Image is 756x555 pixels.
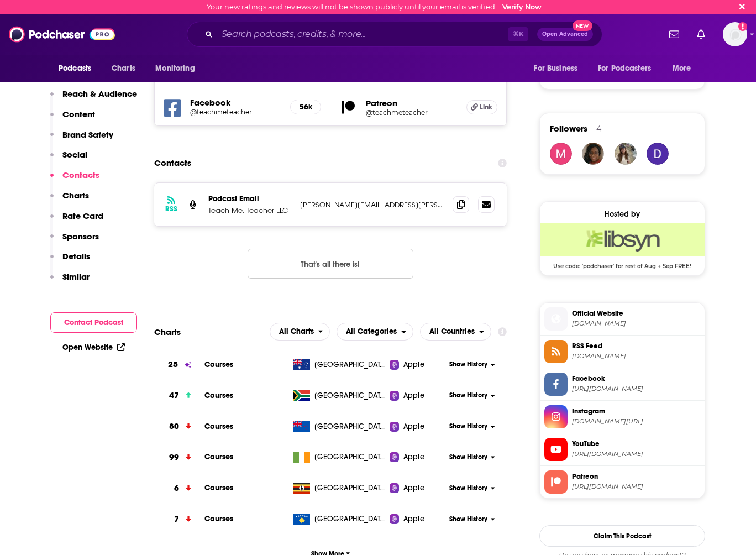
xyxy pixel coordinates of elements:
a: [GEOGRAPHIC_DATA] [289,359,390,370]
span: Australia [314,359,386,370]
img: dakalberg [647,143,669,165]
a: @teachmeteacher [190,108,281,116]
span: More [673,61,691,76]
span: RSS Feed [572,341,700,351]
span: Patreon [572,472,700,481]
span: South Africa [314,390,386,401]
span: Charts [112,61,135,76]
p: Rate Card [62,211,103,221]
button: Brand Safety [50,129,113,150]
button: open menu [51,58,106,79]
button: Claim This Podcast [539,525,705,547]
h5: Patreon [366,98,458,108]
a: Libsyn Deal: Use code: 'podchaser' for rest of Aug + Sep FREE! [540,223,705,269]
button: Show History [446,453,499,462]
span: Apple [403,390,424,401]
span: For Podcasters [598,61,651,76]
h3: RSS [165,205,177,213]
a: @teachmeteacher [366,108,458,117]
a: 6 [154,473,204,504]
a: 25 [154,349,204,380]
h3: 7 [174,513,179,526]
button: Contacts [50,170,99,190]
span: Show History [449,515,487,524]
h2: Categories [337,323,413,341]
div: Hosted by [540,210,705,219]
p: Podcast Email [208,194,291,203]
button: Charts [50,190,89,211]
span: Courses [204,514,233,523]
a: [GEOGRAPHIC_DATA] [289,390,390,401]
h5: 56k [300,102,312,112]
a: Apple [390,452,445,463]
a: 47 [154,380,204,411]
a: emmalarsonpr [615,143,637,165]
span: Show History [449,453,487,462]
span: Show History [449,484,487,493]
span: Official Website [572,308,700,318]
p: Content [62,109,95,119]
span: Logged in as atenbroek [723,22,747,46]
button: Social [50,149,87,170]
a: 80 [154,411,204,442]
div: Search podcasts, credits, & more... [187,22,602,47]
span: Show History [449,422,487,431]
h2: Charts [154,327,181,337]
a: RSS Feed[DOMAIN_NAME] [544,340,700,363]
button: open menu [526,58,591,79]
img: User Profile [723,22,747,46]
div: Your new ratings and reviews will not be shown publicly until your email is verified. [207,3,542,11]
img: Shana [582,143,604,165]
span: Link [480,103,492,112]
span: Courses [204,483,233,493]
svg: Email not verified [738,22,747,31]
span: https://www.patreon.com/teachmeteacher [572,483,700,491]
a: Show notifications dropdown [692,25,710,44]
button: Details [50,251,90,271]
span: Instagram [572,406,700,416]
a: Open Website [62,343,125,352]
img: Podchaser - Follow, Share and Rate Podcasts [9,24,115,45]
a: Apple [390,421,445,432]
button: Reach & Audience [50,88,137,109]
h2: Contacts [154,153,191,174]
img: Teachermike72 [550,143,572,165]
a: Official Website[DOMAIN_NAME] [544,307,700,331]
a: Apple [390,514,445,525]
img: Libsyn Deal: Use code: 'podchaser' for rest of Aug + Sep FREE! [540,223,705,256]
span: Apple [403,514,424,525]
button: Similar [50,271,90,292]
button: Sponsors [50,231,99,252]
span: Monitoring [155,61,195,76]
p: Charts [62,190,89,201]
span: Facebook [572,374,700,384]
h3: 6 [174,482,179,495]
div: 4 [596,124,601,134]
a: [GEOGRAPHIC_DATA] [289,514,390,525]
a: Apple [390,390,445,401]
span: All Categories [346,328,397,336]
a: 99 [154,442,204,473]
span: Apple [403,452,424,463]
span: teachmeteacherpodcast.com [572,320,700,328]
p: Reach & Audience [62,88,137,99]
p: Social [62,149,87,160]
a: Instagram[DOMAIN_NAME][URL] [544,405,700,428]
span: Use code: 'podchaser' for rest of Aug + Sep FREE! [540,256,705,270]
span: For Business [534,61,577,76]
a: 7 [154,504,204,535]
a: Link [466,100,497,114]
p: Similar [62,271,90,282]
span: Show History [449,360,487,369]
a: Apple [390,359,445,370]
a: Courses [204,422,233,431]
button: Show History [446,515,499,524]
p: Details [62,251,90,261]
a: [GEOGRAPHIC_DATA] [289,421,390,432]
span: instagram.com/teachmeteacherhost [572,417,700,426]
h5: Facebook [190,97,281,108]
